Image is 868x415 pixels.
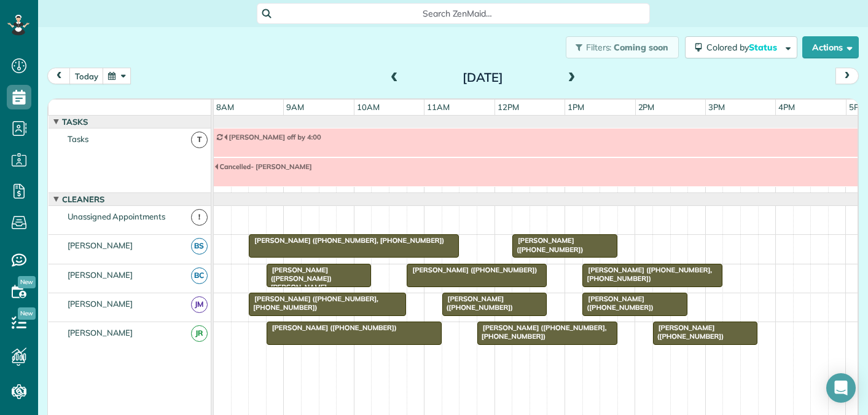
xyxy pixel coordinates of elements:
[424,102,452,112] span: 11am
[69,68,104,84] button: today
[582,266,712,283] span: [PERSON_NAME] ([PHONE_NUMBER], [PHONE_NUMBER])
[586,42,612,53] span: Filters:
[248,294,378,312] span: [PERSON_NAME] ([PHONE_NUMBER], [PHONE_NUMBER])
[685,36,797,58] button: Colored byStatus
[191,209,208,226] span: !
[636,102,657,112] span: 2pm
[582,294,654,312] span: [PERSON_NAME] ([PHONE_NUMBER])
[214,102,237,112] span: 8am
[65,211,168,221] span: Unassigned Appointments
[749,42,779,53] span: Status
[191,296,208,313] span: JM
[652,323,724,341] span: [PERSON_NAME] ([PHONE_NUMBER])
[60,117,90,127] span: Tasks
[802,36,859,58] button: Actions
[47,68,71,84] button: prev
[65,240,136,250] span: [PERSON_NAME]
[191,267,208,284] span: BC
[223,133,322,141] span: [PERSON_NAME] off by 4:00
[406,266,538,274] span: [PERSON_NAME] ([PHONE_NUMBER])
[65,299,136,309] span: [PERSON_NAME]
[65,270,136,280] span: [PERSON_NAME]
[495,102,522,112] span: 12pm
[512,236,584,253] span: [PERSON_NAME] ([PHONE_NUMBER])
[284,102,307,112] span: 9am
[266,266,337,309] span: [PERSON_NAME] ([PERSON_NAME]) [PERSON_NAME] ([PHONE_NUMBER], [PHONE_NUMBER])
[248,236,445,245] span: [PERSON_NAME] ([PHONE_NUMBER], [PHONE_NUMBER])
[442,294,514,312] span: [PERSON_NAME] ([PHONE_NUMBER])
[65,328,136,338] span: [PERSON_NAME]
[65,134,91,144] span: Tasks
[706,42,781,53] span: Colored by
[266,323,397,332] span: [PERSON_NAME] ([PHONE_NUMBER])
[846,102,868,112] span: 5pm
[776,102,797,112] span: 4pm
[614,42,669,53] span: Coming soon
[706,102,727,112] span: 3pm
[835,68,859,84] button: next
[18,276,36,288] span: New
[565,102,587,112] span: 1pm
[18,307,36,320] span: New
[214,162,313,171] span: Cancelled- [PERSON_NAME]
[406,71,560,84] h2: [DATE]
[60,194,107,204] span: Cleaners
[826,373,856,403] div: Open Intercom Messenger
[477,323,607,341] span: [PERSON_NAME] ([PHONE_NUMBER], [PHONE_NUMBER])
[354,102,382,112] span: 10am
[191,325,208,342] span: JR
[191,238,208,255] span: BS
[191,132,208,148] span: T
